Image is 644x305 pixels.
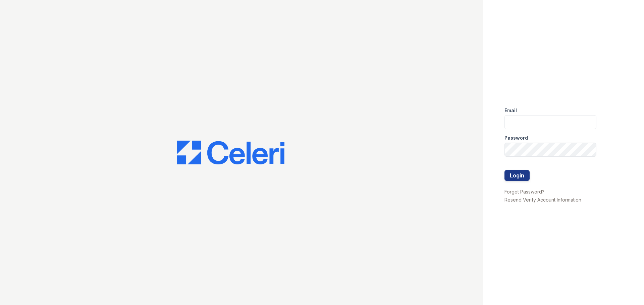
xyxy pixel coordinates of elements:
[504,135,528,141] label: Password
[504,189,544,195] a: Forgot Password?
[504,197,581,203] a: Resend Verify Account Information
[504,170,530,181] button: Login
[177,141,284,165] img: CE_Logo_Blue-a8612792a0a2168367f1c8372b55b34899dd931a85d93a1a3d3e32e68fde9ad4.png
[504,107,517,114] label: Email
